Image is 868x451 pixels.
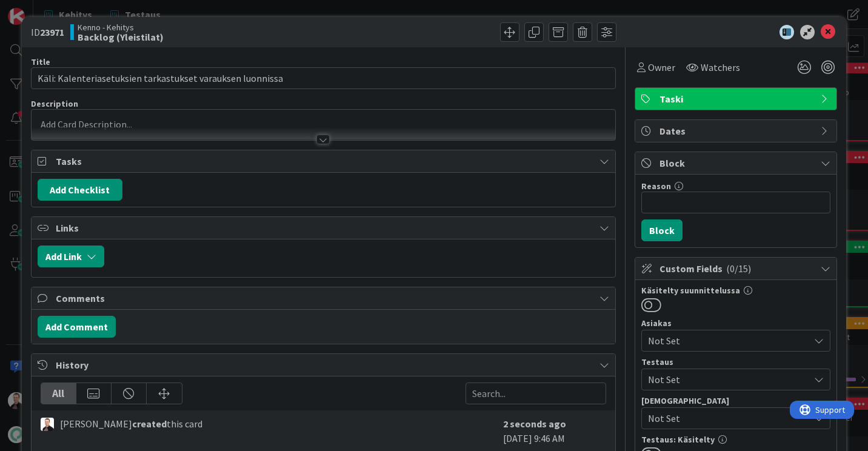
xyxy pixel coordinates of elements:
[641,435,830,444] div: Testaus: Käsitelty
[40,26,64,38] b: 23971
[132,418,167,430] b: created
[659,124,815,138] span: Dates
[659,92,815,106] span: Taski
[641,286,830,295] div: Käsitelty suunnittelussa
[641,319,830,327] div: Asiakas
[466,383,606,404] input: Search...
[56,291,593,306] span: Comments
[38,246,104,267] button: Add Link
[78,32,164,42] b: Backlog (Yleistilat)
[503,416,606,446] div: [DATE] 9:46 AM
[56,221,593,235] span: Links
[41,418,54,431] img: VP
[659,261,815,276] span: Custom Fields
[31,56,50,67] label: Title
[701,60,740,75] span: Watchers
[659,156,815,170] span: Block
[648,372,809,387] span: Not Set
[641,181,671,192] label: Reason
[38,179,122,201] button: Add Checklist
[25,2,55,16] span: Support
[56,358,593,372] span: History
[31,67,616,89] input: type card name here...
[648,333,809,348] span: Not Set
[641,358,830,366] div: Testaus
[38,316,116,338] button: Add Comment
[60,416,202,431] span: [PERSON_NAME] this card
[56,154,593,169] span: Tasks
[648,411,809,426] span: Not Set
[503,418,566,430] b: 2 seconds ago
[78,22,164,32] span: Kenno - Kehitys
[641,396,830,405] div: [DEMOGRAPHIC_DATA]
[641,219,683,241] button: Block
[31,25,64,39] span: ID
[31,98,78,109] span: Description
[648,60,675,75] span: Owner
[41,383,76,404] div: All
[726,262,751,275] span: ( 0/15 )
